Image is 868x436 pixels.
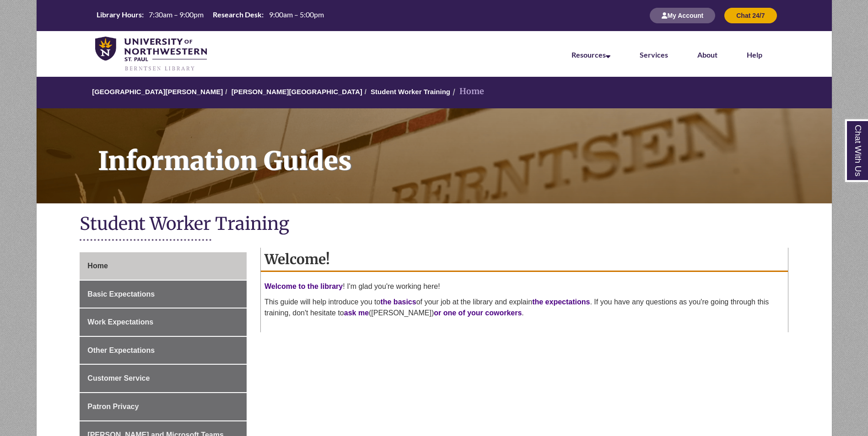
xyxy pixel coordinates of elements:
[80,308,247,336] a: Work Expectations
[95,37,207,72] img: UNWSP Library Logo
[87,403,139,410] span: Patron Privacy
[88,108,832,191] h1: Information Guides
[640,50,668,59] a: Services
[344,309,369,317] strong: ask me
[80,252,247,280] a: Home
[747,50,762,59] a: Help
[87,346,155,354] span: Other Expectations
[724,11,776,19] a: Chat 24/7
[269,10,324,19] span: 9:00am – 5:00pm
[434,309,522,317] strong: or one of your coworkers
[87,262,108,270] span: Home
[93,10,145,20] th: Library Hours:
[532,298,590,306] strong: the expectations
[650,8,715,23] button: My Account
[371,88,450,96] a: Student Worker Training
[87,374,150,382] span: Customer Service
[92,88,223,96] a: [GEOGRAPHIC_DATA][PERSON_NAME]
[209,10,265,20] th: Research Desk:
[264,297,784,319] p: This guide will help introduce you to of your job at the library and explain . If you have any qu...
[80,365,247,392] a: Customer Service
[232,88,362,96] a: [PERSON_NAME][GEOGRAPHIC_DATA]
[87,290,155,298] span: Basic Expectations
[80,281,247,308] a: Basic Expectations
[80,393,247,420] a: Patron Privacy
[450,85,484,98] li: Home
[571,50,610,59] a: Resources
[264,282,343,290] strong: Welcome to the library
[93,10,328,21] table: Hours Today
[80,213,788,237] h1: Student Worker Training
[149,10,204,19] span: 7:30am – 9:00pm
[724,8,776,23] button: Chat 24/7
[93,10,328,22] a: Hours Today
[380,298,416,306] strong: the basics
[264,281,784,292] p: ! I'm glad you're working here!
[80,337,247,364] a: Other Expectations
[261,248,788,272] h2: Welcome!
[697,50,717,59] a: About
[650,11,715,19] a: My Account
[37,108,832,203] a: Information Guides
[87,318,153,326] span: Work Expectations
